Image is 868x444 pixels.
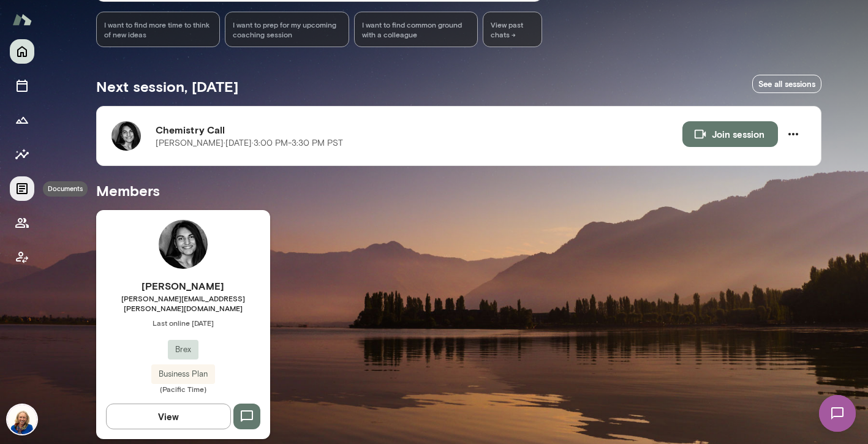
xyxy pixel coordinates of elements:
[96,384,270,394] span: (Pacific Time)
[225,12,349,47] div: I want to prep for my upcoming coaching session
[104,20,213,39] span: I want to find more time to think of new ideas
[10,142,34,167] button: Insights
[156,137,343,149] p: [PERSON_NAME] · [DATE] · 3:00 PM-3:30 PM PST
[10,73,34,98] button: Sessions
[10,211,34,235] button: Members
[96,318,270,328] span: Last online [DATE]
[10,39,34,64] button: Home
[156,122,682,137] h6: Chemistry Call
[682,121,778,147] button: Join session
[10,108,34,132] button: Growth Plan
[483,12,542,47] span: View past chats ->
[10,176,34,201] button: Documents
[96,181,821,200] h5: Members
[752,75,821,94] a: See all sessions
[96,279,270,293] h6: [PERSON_NAME]
[233,20,341,39] span: I want to prep for my upcoming coaching session
[96,293,270,313] span: [PERSON_NAME][EMAIL_ADDRESS][PERSON_NAME][DOMAIN_NAME]
[106,404,231,429] button: View
[96,12,221,47] div: I want to find more time to think of new ideas
[168,344,198,356] span: Brex
[354,12,478,47] div: I want to find common ground with a colleague
[362,20,470,39] span: I want to find common ground with a colleague
[151,368,215,380] span: Business Plan
[7,405,37,434] img: Cathy Wright
[96,77,238,96] h5: Next session, [DATE]
[159,220,208,269] img: Ambika Kumar
[12,8,32,31] img: Mento
[10,245,34,269] button: Client app
[43,181,88,197] div: Documents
